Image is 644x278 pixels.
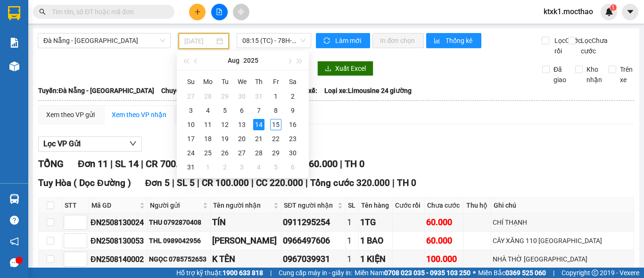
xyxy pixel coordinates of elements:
span: plus [194,8,201,15]
div: 1TG [360,216,391,229]
div: ĐN2508140002 [91,253,146,265]
th: Chưa cước [425,198,464,213]
td: 2025-09-06 [284,160,301,174]
span: download [325,65,331,73]
th: Ghi chú [491,198,634,213]
td: 2025-08-29 [267,146,284,160]
img: logo-vxr [8,6,20,20]
span: Cung cấp máy in - giấy in: [279,268,352,278]
span: | [172,177,174,188]
div: 23 [287,133,298,144]
span: Đà Nẵng - Tuy Hoà [43,34,165,48]
td: 2025-08-17 [182,132,199,146]
b: Tuyến: Đà Nẵng - [GEOGRAPHIC_DATA] [38,87,154,94]
div: 14 [253,119,264,130]
td: 2025-07-29 [216,89,233,103]
span: | [110,158,113,169]
td: GIA KHANG [211,232,281,250]
div: 10 [185,119,197,130]
td: TÍN [211,213,281,232]
td: 2025-08-05 [216,103,233,118]
span: ktxk1.mocthao [536,6,601,17]
span: | [305,177,308,188]
td: 2025-07-30 [233,89,250,103]
div: ĐN2508130024 [91,217,146,228]
div: 7 [253,105,264,116]
span: | [392,177,395,188]
div: 1 [202,161,214,173]
button: syncLàm mới [316,33,370,48]
th: SL [346,198,359,213]
span: Chuyến: (08:15 [DATE]) [161,85,230,96]
div: 25 [202,147,214,159]
span: Thống kê [446,35,474,46]
div: 31 [253,91,264,102]
img: warehouse-icon [9,194,19,204]
div: CHÍ THẠNH [493,217,632,227]
span: ⚪️ [473,271,476,275]
span: SL 14 [115,158,139,169]
span: | [197,177,199,188]
span: TỔNG [38,158,64,169]
span: SL 5 [177,177,195,188]
div: 17 [185,133,197,144]
td: ĐN2508130024 [89,213,148,232]
div: 28 [253,147,264,159]
td: 0911295254 [281,213,345,232]
td: 2025-09-03 [233,160,250,174]
td: 2025-08-09 [284,103,301,118]
span: sync [323,37,331,45]
th: Su [182,74,199,89]
span: CR 100.000 [202,177,249,188]
div: 1 [347,216,357,229]
div: 29 [270,147,281,159]
div: 5 [219,105,231,116]
th: Cước rồi [393,198,425,213]
td: 2025-08-15 [267,118,284,132]
button: file-add [211,4,228,20]
td: 2025-08-10 [182,118,199,132]
td: 2025-08-07 [250,103,267,118]
span: caret-down [626,8,635,16]
div: 13 [236,119,248,130]
strong: 0369 525 060 [505,269,546,277]
td: 2025-08-02 [284,89,301,103]
div: 0967039931 [283,253,343,266]
span: TH 0 [397,177,416,188]
div: 1 BAO [360,234,391,247]
span: SĐT người nhận [284,200,335,211]
div: 8 [270,105,281,116]
div: ĐN2508130053 [91,235,146,247]
div: 1 [347,234,357,247]
span: Xuất Excel [335,63,366,74]
div: 30 [287,147,298,159]
span: question-circle [10,216,19,225]
span: message [10,258,19,267]
div: CÂY XĂNG 110 [GEOGRAPHIC_DATA] [493,236,632,246]
div: 0911295254 [283,216,343,229]
span: Đơn 11 [78,158,108,169]
div: 21 [253,133,264,144]
th: Tên hàng [359,198,393,213]
td: 2025-08-08 [267,103,284,118]
span: | [251,177,254,188]
td: 2025-08-22 [267,132,284,146]
div: 4 [202,105,214,116]
td: 2025-08-26 [216,146,233,160]
td: 2025-07-27 [182,89,199,103]
img: warehouse-icon [9,61,19,71]
span: | [141,158,143,169]
td: 2025-09-02 [216,160,233,174]
div: [PERSON_NAME] [212,234,280,247]
span: Đơn 5 [145,177,170,188]
div: 12 [219,119,231,130]
div: 2 [219,161,231,173]
span: bar-chart [434,37,442,45]
td: 2025-07-28 [199,89,216,103]
td: K TÊN [211,250,281,269]
td: 2025-08-28 [250,146,267,160]
span: Lọc Chưa cước [577,35,609,56]
span: Mã GD [91,200,138,211]
input: Tìm tên, số ĐT hoặc mã đơn [52,7,163,17]
div: 0966497606 [283,234,343,247]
